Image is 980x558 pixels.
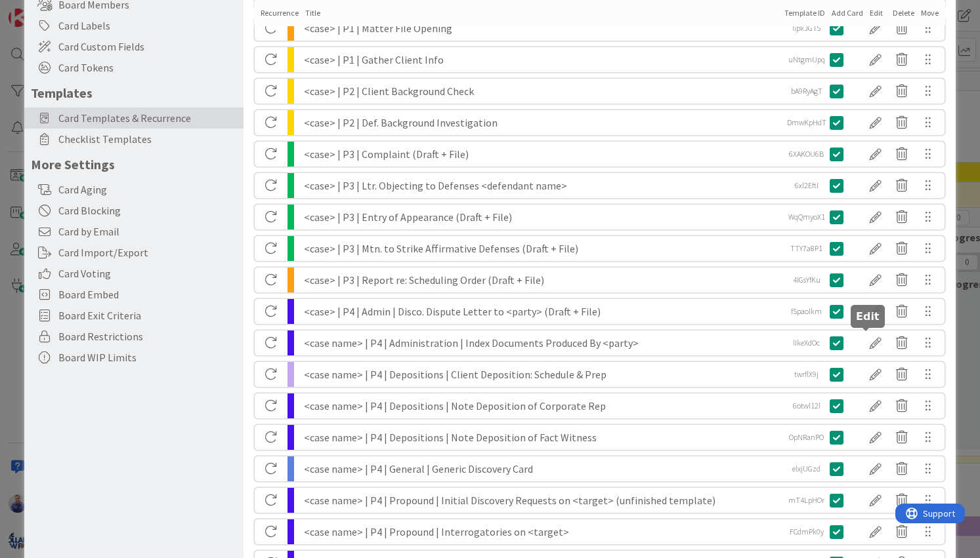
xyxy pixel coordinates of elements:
div: 6otwl12l [784,393,830,418]
span: Card Tokens [58,60,237,75]
span: Checklist Templates [58,131,237,147]
div: <case> | P2 | Client Background Check [304,79,779,104]
div: <case name> | P4 | Administration | Index Documents Produced By <party> [304,330,779,355]
div: Card Blocking [24,200,244,221]
div: mT4LpHOr [784,488,830,513]
div: Move [921,7,939,19]
div: fSpaolkm [784,299,830,324]
div: <case name> | P4 | General | Generic Discovery Card [304,456,779,481]
div: <case> | P1 | Gather Client Info [304,47,779,72]
div: <case name> | P4 | Depositions | Client Deposition: Schedule & Prep [304,362,779,387]
div: Add Card [832,7,863,19]
div: <case name> | P4 | Propound | Initial Discovery Requests on <target> (unfinished template) [304,488,779,513]
div: Recurrence [261,7,299,19]
div: DmwKpHdT [784,110,830,135]
div: <case> | P3 | Ltr. Objecting to Defenses <defendant name> [304,173,779,198]
div: TTY7a8P1 [784,236,830,261]
div: <case> | P1 | Matter File Opening [304,16,779,41]
div: FCdmPk0y [784,519,830,544]
div: <case name> | P4 | Depositions | Note Deposition of Corporate Rep [304,393,779,418]
h5: Templates [31,85,237,101]
div: 6XAKOU6B [784,142,830,167]
span: Board Embed [58,287,237,302]
h5: More Settings [31,156,237,172]
div: 4IGsYfKu [784,268,830,292]
span: Card by Email [58,224,237,239]
span: Card Voting [58,266,237,281]
div: <case> | P2 | Def. Background Investigation [304,110,779,135]
div: OpNRanPO [784,425,830,450]
div: lIkeXdOc [784,330,830,355]
span: Board Restrictions [58,329,237,344]
span: Support [28,2,60,18]
div: Title [305,7,777,19]
div: <case> | P3 | Report re: Scheduling Order (Draft + File) [304,268,779,292]
span: Card Custom Fields [58,39,237,54]
div: <case name> | P4 | Propound | Interrogatories on <target> [304,519,779,544]
div: bA9RyAgT [784,79,830,104]
div: Board WIP Limits [24,347,244,368]
div: Template ID [784,7,825,19]
div: Delete [893,7,914,19]
div: lipkJGTS [784,16,830,41]
div: Card Import/Export [24,242,244,263]
span: Card Templates & Recurrence [58,110,237,126]
div: Edit [870,7,886,19]
div: uNtgmUpq [784,47,830,72]
div: WqQmyoX1 [784,205,830,229]
div: twrflX9j [784,362,830,387]
div: <case> | P3 | Entry of Appearance (Draft + File) [304,205,779,229]
h5: Edit [856,310,880,323]
div: <case> | P3 | Complaint (Draft + File) [304,142,779,167]
div: <case name> | P4 | Depositions | Note Deposition of Fact Witness [304,425,779,450]
div: Card Labels [24,15,244,36]
div: elxjUGzd [784,456,830,481]
div: Card Aging [24,179,244,200]
div: <case> | P3 | Mtn. to Strike Affirmative Defenses (Draft + File) [304,236,779,261]
div: 6xl2EftI [784,173,830,198]
span: Board Exit Criteria [58,308,237,323]
div: <case> | P4 | Admin | Disco. Dispute Letter to <party> (Draft + File) [304,299,779,324]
